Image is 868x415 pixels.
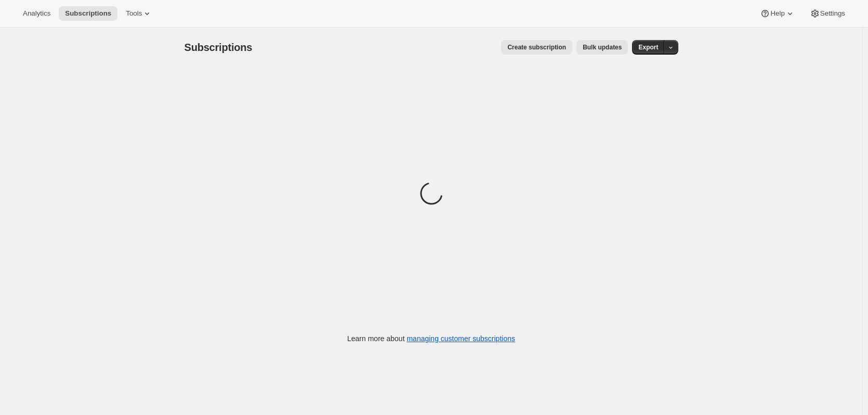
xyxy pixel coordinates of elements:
[820,9,845,18] span: Settings
[185,42,253,53] span: Subscriptions
[65,9,111,18] span: Subscriptions
[638,43,658,51] span: Export
[770,9,784,18] span: Help
[632,40,664,55] button: Export
[59,6,117,21] button: Subscriptions
[23,9,50,18] span: Analytics
[804,6,851,21] button: Settings
[120,6,159,21] button: Tools
[501,40,572,55] button: Create subscription
[507,43,566,51] span: Create subscription
[754,6,801,21] button: Help
[126,9,142,18] span: Tools
[17,6,57,21] button: Analytics
[406,334,515,343] a: managing customer subscriptions
[583,43,622,51] span: Bulk updates
[576,40,628,55] button: Bulk updates
[347,333,515,344] p: Learn more about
